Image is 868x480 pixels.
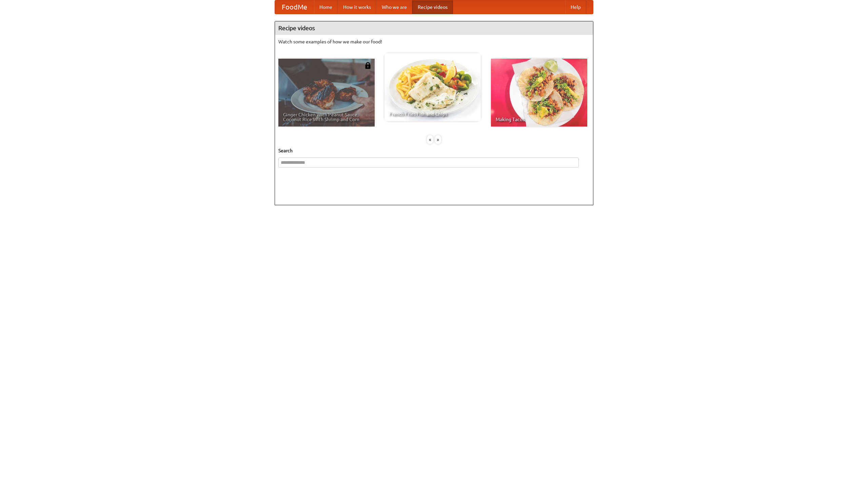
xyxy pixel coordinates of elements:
a: How it works [338,0,376,14]
img: 483408.png [364,62,371,69]
span: Making Tacos [496,117,583,122]
h4: Recipe videos [275,21,593,35]
h5: Search [278,147,590,154]
p: Watch some examples of how we make our food! [278,38,590,45]
a: Recipe videos [412,0,453,14]
a: Home [314,0,338,14]
a: Help [565,0,586,14]
a: French Fries Fish and Chips [384,53,481,121]
a: Making Tacos [491,59,587,127]
a: Who we are [376,0,412,14]
div: « [427,135,433,144]
a: FoodMe [275,0,314,14]
span: French Fries Fish and Chips [389,112,476,116]
div: » [435,135,441,144]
